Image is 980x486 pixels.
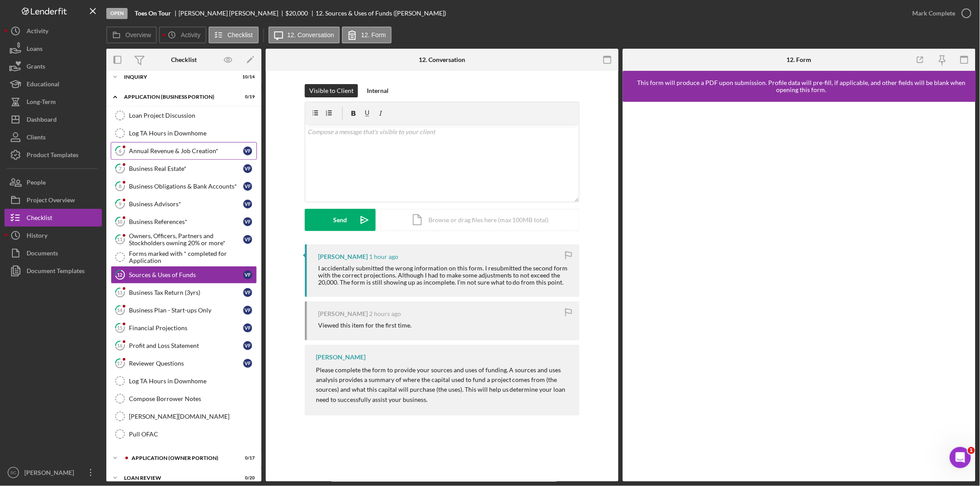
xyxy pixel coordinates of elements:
[243,306,252,315] div: V F
[119,183,121,189] tspan: 8
[111,266,257,284] a: 12Sources & Uses of FundsVF
[171,56,197,63] div: Checklist
[117,325,123,331] tspan: 15
[239,74,255,80] div: 10 / 14
[419,56,465,63] div: 12. Conversation
[367,84,389,97] div: Internal
[243,182,252,191] div: V F
[159,27,206,43] button: Activity
[787,56,812,63] div: 12. Form
[117,289,123,295] tspan: 13
[129,324,243,332] div: Financial Projections
[119,166,122,171] tspan: 7
[129,271,243,278] div: Sources & Uses of Funds
[968,447,975,454] span: 1
[129,395,257,402] div: Compose Borrower Notes
[316,365,571,405] p: Please complete the form to provide your sources and uses of funding. A sources and uses analysis...
[318,322,412,329] div: Viewed this item for the first time.
[243,359,252,368] div: V F
[111,107,257,124] a: Loan Project Discussion
[129,201,243,208] div: Business Advisors*
[129,232,243,247] div: Owners, Officers, Partners and Stockholders owning 20% or more*
[334,209,347,231] div: Send
[124,94,233,100] div: APPLICATION (BUSINESS PORTION)
[362,84,393,97] button: Internal
[627,79,976,93] div: This form will produce a PDF upon submission. Profile data will pre-fill, if applicable, and othe...
[106,8,128,19] div: Open
[111,355,257,372] a: 17Reviewer QuestionsVF
[209,27,259,43] button: Checklist
[369,253,398,260] time: 2025-09-29 17:10
[111,284,257,301] a: 13Business Tax Return (3yrs)VF
[369,310,401,317] time: 2025-09-29 16:52
[315,10,446,17] div: 12. Sources & Uses of Funds ([PERSON_NAME])
[239,94,255,100] div: 0 / 19
[124,74,233,80] div: INQUIRY
[243,235,252,244] div: V F
[117,307,123,313] tspan: 14
[243,270,252,279] div: V F
[117,343,123,348] tspan: 16
[318,265,571,286] div: I accidentally submitted the wrong information on this form. I resubmitted the second form with t...
[111,248,257,266] a: Forms marked with * completed for Application
[119,148,122,154] tspan: 6
[111,213,257,231] a: 10Business References*VF
[129,289,243,296] div: Business Tax Return (3yrs)
[179,10,286,17] div: [PERSON_NAME] [PERSON_NAME]
[117,272,123,278] tspan: 12
[119,201,122,207] tspan: 9
[111,408,257,425] a: [PERSON_NAME][DOMAIN_NAME]
[361,31,386,39] label: 12. Form
[111,425,257,443] a: Pull OFAC
[117,236,123,242] tspan: 11
[111,301,257,319] a: 14Business Plan - Start-ups OnlyVF
[111,195,257,213] a: 9Business Advisors*VF
[132,455,233,461] div: APPLICATION (OWNER PORTION)
[305,84,358,97] button: Visible to Client
[111,142,257,160] a: 6Annual Revenue & Job Creation*VF
[111,390,257,408] a: Compose Borrower Notes
[129,431,257,438] div: Pull OFAC
[10,471,16,475] text: SC
[950,447,971,468] iframe: Intercom live chat
[124,475,233,481] div: LOAN REVIEW
[243,288,252,297] div: V F
[342,27,392,43] button: 12. Form
[125,31,151,39] label: Overview
[286,9,308,17] span: $20,000
[129,218,243,225] div: Business References*
[243,217,252,226] div: V F
[117,360,123,366] tspan: 17
[129,183,243,190] div: Business Obligations & Bank Accounts*
[243,200,252,208] div: V F
[117,219,123,224] tspan: 10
